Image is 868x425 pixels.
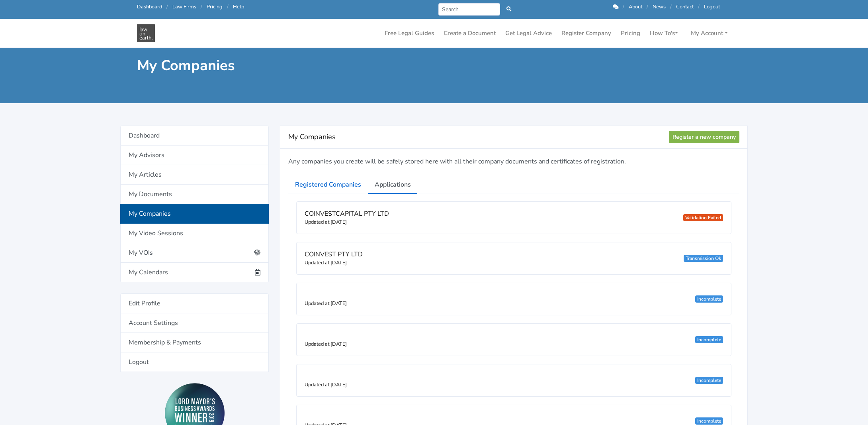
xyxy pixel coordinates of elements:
span: / [227,3,229,10]
a: My Documents [120,185,269,204]
a: Help [233,3,244,10]
div: Incomplete [695,336,723,343]
span: COINVEST PTY LTD [305,250,363,259]
p: Any companies you create will be safely stored here with all their company documents and certific... [288,157,739,167]
a: Updated at [DATE] Incomplete [296,283,731,315]
a: Dashboard [137,3,162,10]
a: How To's [647,26,681,41]
div: Validation Failed [683,214,723,221]
span: / [698,3,700,10]
span: / [201,3,202,10]
a: Applications [368,175,418,195]
a: About [629,3,642,10]
a: Register Company [558,26,614,41]
a: My Calendars [120,263,269,282]
div: Transmission Ok [684,255,723,262]
input: Search [438,3,500,16]
img: Law On Earth [137,24,155,42]
a: Logout [704,3,720,10]
h1: My Companies [137,57,428,75]
a: Account Settings [120,313,269,333]
a: Logout [120,352,269,372]
a: COINVESTCAPITAL PTY LTD Updated at [DATE] Validation Failed [296,201,731,234]
a: Pricing [207,3,223,10]
div: Incomplete [695,295,723,303]
a: My Advisors [120,146,269,165]
small: Updated at [DATE] [305,300,347,307]
a: Dashboard [120,126,269,146]
small: Updated at [DATE] [305,381,347,388]
small: Updated at [DATE] [305,218,347,226]
div: Incomplete [695,377,723,384]
a: My Video Sessions [120,224,269,243]
a: Get Legal Advice [502,26,555,41]
span: / [166,3,168,10]
a: Free Legal Guides [381,26,437,41]
a: Contact [676,3,694,10]
span: / [647,3,648,10]
a: Membership & Payments [120,333,269,352]
a: Law Firms [172,3,196,10]
a: Pricing [618,26,643,41]
h4: My Companies [288,131,669,144]
a: Updated at [DATE] Incomplete [296,364,731,397]
a: My Articles [120,165,269,185]
div: Incomplete [695,417,723,425]
a: Updated at [DATE] Incomplete [296,323,731,356]
a: News [653,3,666,10]
a: My VOIs [120,243,269,263]
a: My Account [688,26,731,41]
a: Edit Profile [120,293,269,313]
a: Register a new company [669,131,739,143]
a: My Companies [120,204,269,224]
small: Updated at [DATE] [305,259,347,266]
span: / [623,3,624,10]
a: Registered Companies [288,175,368,195]
span: COINVESTCAPITAL PTY LTD [305,209,389,218]
a: Create a Document [440,26,499,41]
small: Updated at [DATE] [305,340,347,348]
span: / [670,3,672,10]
